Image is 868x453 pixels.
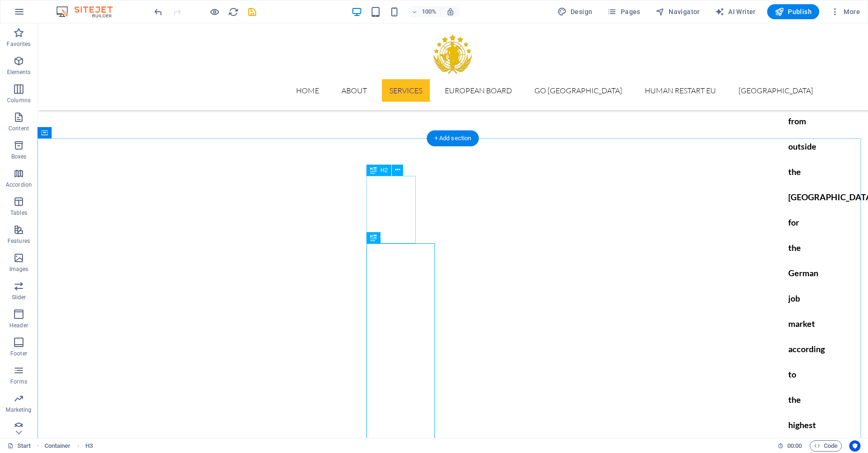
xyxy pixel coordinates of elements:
img: Editor Logo [54,6,124,17]
p: Elements [7,68,31,76]
p: Header [9,322,28,329]
button: Usercentrics [849,440,860,452]
span: Code [814,440,838,452]
button: Pages [603,4,644,19]
p: Content [8,125,29,132]
p: Columns [7,97,30,104]
p: Slider [12,294,26,301]
p: Tables [10,209,27,217]
span: Click to select. Double-click to edit [45,440,71,452]
button: More [827,4,864,19]
button: Click here to leave preview mode and continue editing [209,6,220,17]
div: Design (Ctrl+Alt+Y) [554,4,596,19]
button: AI Writer [711,4,760,19]
i: Undo: Change width (Ctrl+Z) [153,7,164,17]
p: Accordion [6,181,32,189]
p: Footer [10,350,27,357]
p: Forms [10,378,27,385]
span: Publish [775,7,812,16]
i: Save (Ctrl+S) [247,7,258,17]
p: Marketing [6,406,31,414]
p: Favorites [7,40,30,48]
div: + Add section [427,130,479,146]
span: H2 [381,167,388,173]
h6: Session time [777,440,802,452]
span: Click to select. Double-click to edit [85,440,93,452]
button: Navigator [652,4,704,19]
h6: 100% [422,6,437,17]
p: Features [8,237,30,245]
p: Images [9,265,29,273]
span: Pages [607,7,640,16]
button: Publish [767,4,819,19]
button: undo [152,6,164,17]
i: On resize automatically adjust zoom level to fit chosen device. [446,8,455,16]
span: Design [557,7,593,16]
nav: breadcrumb [45,440,93,452]
button: Code [810,440,842,452]
span: AI Writer [715,7,756,16]
button: save [246,6,258,17]
a: Click to cancel selection. Double-click to open Pages [8,440,31,452]
button: reload [228,6,239,17]
span: 00 00 [787,440,802,452]
span: Navigator [655,7,700,16]
span: : [794,442,795,449]
button: Design [554,4,596,19]
button: 100% [408,6,441,17]
span: More [830,7,860,16]
p: Boxes [11,153,27,160]
i: Reload page [228,7,239,17]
